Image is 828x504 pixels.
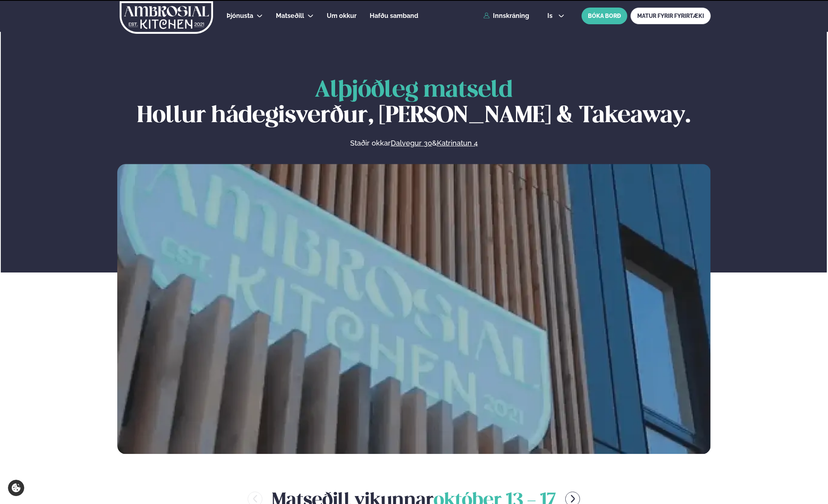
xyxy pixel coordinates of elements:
[117,78,711,129] h1: Hollur hádegisverður, [PERSON_NAME] & Takeaway.
[370,11,418,21] a: Hafðu samband
[327,12,357,19] span: Um okkur
[276,11,304,21] a: Matseðill
[630,8,711,24] a: MATUR FYRIR FYRIRTÆKI
[264,138,564,148] p: Staðir okkar &
[8,480,24,496] a: Cookie settings
[370,12,418,19] span: Hafðu samband
[582,8,627,24] button: BÓKA BORÐ
[119,1,214,34] img: logo
[541,13,571,19] button: is
[315,80,513,101] span: Alþjóðleg matseld
[391,138,432,148] a: Dalvegur 30
[327,11,357,21] a: Um okkur
[276,12,304,19] span: Matseðill
[483,12,529,19] a: Innskráning
[227,11,253,21] a: Þjónusta
[437,138,478,148] a: Katrinatun 4
[547,13,555,19] span: is
[227,12,253,19] span: Þjónusta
